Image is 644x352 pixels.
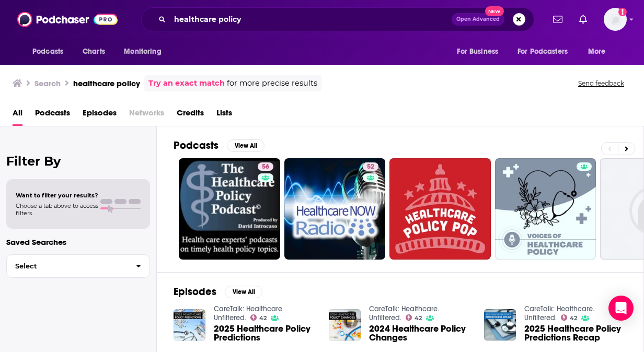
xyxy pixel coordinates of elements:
span: Logged in as cnagle [604,8,627,31]
h3: Search [34,78,61,88]
span: Choose a tab above to access filters. [16,202,98,217]
a: Episodes [83,104,117,126]
a: 52 [363,162,378,171]
button: Select [6,254,150,278]
a: Try an exact match [148,77,225,89]
span: New [485,6,504,16]
a: 2025 Healthcare Policy Predictions [214,324,316,342]
span: Want to filter your results? [16,192,98,199]
img: Podchaser - Follow, Share and Rate Podcasts [17,9,118,29]
a: CareTalk: Healthcare. Unfiltered. [214,304,284,322]
a: All [13,104,22,126]
span: 52 [367,162,374,172]
a: Show notifications dropdown [575,10,591,28]
a: Charts [76,42,111,62]
img: 2025 Healthcare Policy Predictions [174,309,205,341]
a: Credits [177,104,204,126]
h2: Filter By [6,154,150,169]
button: Show profile menu [604,8,627,31]
svg: Add a profile image [618,8,627,16]
span: Monitoring [124,44,161,59]
span: Select [7,263,128,269]
span: More [588,44,606,59]
span: Open Advanced [456,17,500,22]
p: Saved Searches [6,237,150,247]
a: CareTalk: Healthcare. Unfiltered. [524,304,594,322]
a: 2024 Healthcare Policy Changes [369,324,471,342]
h3: healthcare policy [73,78,140,88]
a: EpisodesView All [174,285,262,298]
a: 2025 Healthcare Policy Predictions Recap [524,324,627,342]
input: Search podcasts, credits, & more... [170,11,452,28]
a: 52 [284,158,386,260]
span: 56 [262,162,269,172]
button: open menu [511,42,583,62]
a: Podcasts [35,104,70,126]
a: 56 [179,158,280,260]
span: 42 [570,316,577,321]
img: 2025 Healthcare Policy Predictions Recap [484,309,516,341]
div: Open Intercom Messenger [608,296,634,321]
a: 42 [561,314,578,321]
span: 42 [259,316,267,321]
span: for more precise results [227,77,317,89]
button: open menu [450,42,511,62]
img: 2024 Healthcare Policy Changes [329,309,361,341]
span: Networks [129,104,164,126]
button: Open AdvancedNew [452,13,504,26]
a: 42 [406,314,422,321]
button: Send feedback [575,79,627,88]
button: View All [227,139,264,152]
a: 56 [258,162,273,171]
span: Charts [83,44,105,59]
span: For Podcasters [517,44,568,59]
a: Show notifications dropdown [549,10,567,28]
button: open menu [581,42,619,62]
span: For Business [457,44,498,59]
a: PodcastsView All [174,139,264,152]
a: Lists [216,104,232,126]
button: open menu [25,42,77,62]
div: Search podcasts, credits, & more... [141,7,534,31]
button: View All [225,286,262,298]
a: 42 [250,314,267,321]
img: User Profile [604,8,627,31]
button: open menu [117,42,175,62]
h2: Episodes [174,285,216,298]
a: CareTalk: Healthcare. Unfiltered. [369,304,439,322]
h2: Podcasts [174,139,218,152]
span: 42 [415,316,422,321]
span: Podcasts [32,44,63,59]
